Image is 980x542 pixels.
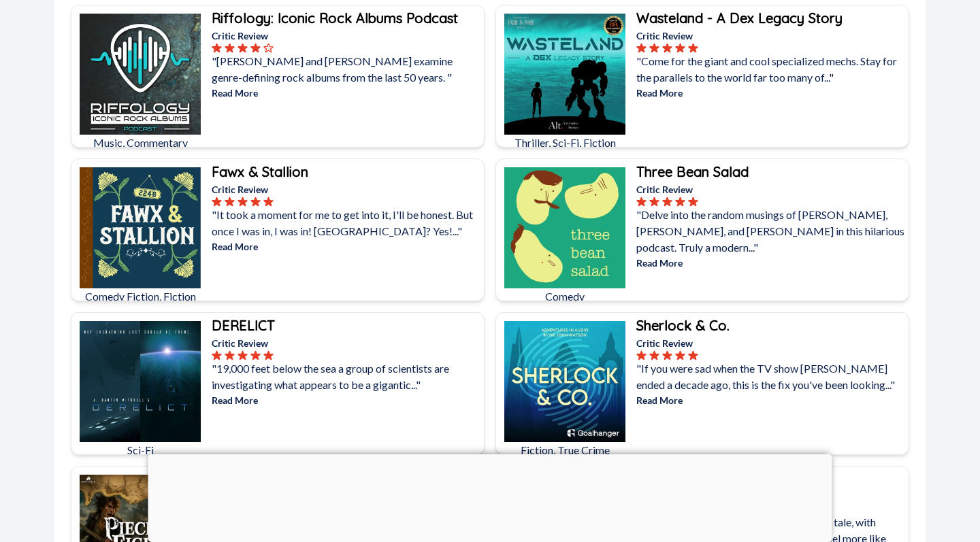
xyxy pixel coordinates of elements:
[212,336,481,350] p: Critic Review
[636,207,906,256] p: "Delve into the random musings of [PERSON_NAME], [PERSON_NAME], and [PERSON_NAME] in this hilario...
[495,312,909,455] a: Sherlock & Co.Fiction, True CrimeSherlock & Co.Critic Review"If you were sad when the TV show [PE...
[71,158,485,301] a: Fawx & StallionComedy Fiction, FictionFawx & StallionCritic Review"It took a moment for me to get...
[212,29,481,43] p: Critic Review
[636,256,906,270] p: Read More
[636,182,906,197] p: Critic Review
[636,29,906,43] p: Critic Review
[504,288,625,305] p: Comedy
[636,360,906,393] p: "If you were sad when the TV show [PERSON_NAME] ended a decade ago, this is the fix you've been l...
[212,86,481,100] p: Read More
[636,53,906,86] p: "Come for the giant and cool specialized mechs. Stay for the parallels to the world far too many ...
[636,163,749,180] b: Three Bean Salad
[212,317,275,334] b: DERELICT
[636,393,906,407] p: Read More
[504,321,625,442] img: Sherlock & Co.
[495,5,909,148] a: Wasteland - A Dex Legacy StoryThriller, Sci-Fi, FictionWasteland - A Dex Legacy StoryCritic Revie...
[636,86,906,100] p: Read More
[80,14,201,135] img: Riffology: Iconic Rock Albums Podcast
[80,167,201,288] img: Fawx & Stallion
[71,5,485,148] a: Riffology: Iconic Rock Albums PodcastMusic, CommentaryRiffology: Iconic Rock Albums PodcastCritic...
[495,158,909,301] a: Three Bean SaladComedyThree Bean SaladCritic Review"Delve into the random musings of [PERSON_NAME...
[504,135,625,151] p: Thriller, Sci-Fi, Fiction
[80,135,201,151] p: Music, Commentary
[636,317,730,334] b: Sherlock & Co.
[504,14,625,135] img: Wasteland - A Dex Legacy Story
[80,442,201,458] p: Sci-Fi
[212,393,481,407] p: Read More
[212,239,481,254] p: Read More
[636,336,906,350] p: Critic Review
[636,10,843,27] b: Wasteland - A Dex Legacy Story
[71,312,485,455] a: DERELICTSci-FiDERELICTCritic Review"19,000 feet below the sea a group of scientists are investiga...
[212,182,481,197] p: Critic Review
[212,163,308,180] b: Fawx & Stallion
[212,10,458,27] b: Riffology: Iconic Rock Albums Podcast
[504,442,625,458] p: Fiction, True Crime
[212,53,481,86] p: "[PERSON_NAME] and [PERSON_NAME] examine genre-defining rock albums from the last 50 years. "
[148,454,832,539] iframe: Advertisement
[80,321,201,442] img: DERELICT
[212,207,481,239] p: "It took a moment for me to get into it, I'll be honest. But once I was in, I was in! [GEOGRAPHIC...
[504,167,625,288] img: Three Bean Salad
[212,360,481,393] p: "19,000 feet below the sea a group of scientists are investigating what appears to be a gigantic..."
[80,288,201,305] p: Comedy Fiction, Fiction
